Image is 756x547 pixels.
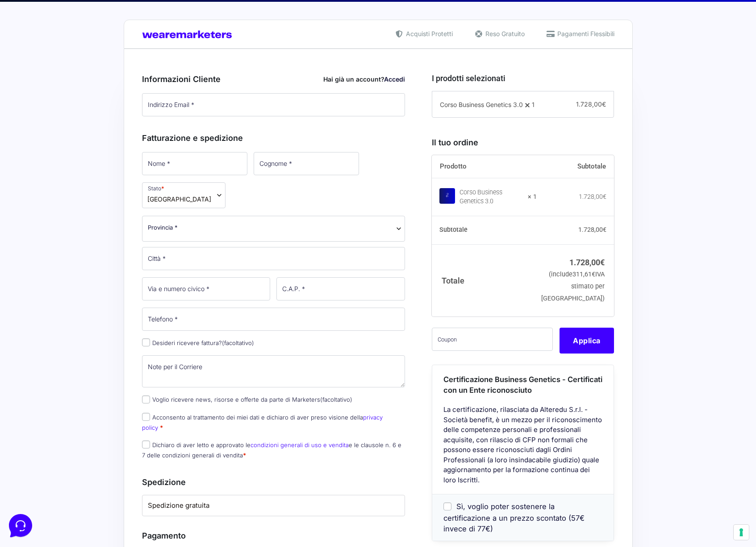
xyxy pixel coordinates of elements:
input: Cognome * [254,152,359,175]
span: Stato [142,182,226,208]
span: Italia [147,194,211,204]
input: C.A.P. * [276,277,405,300]
span: € [600,258,605,267]
span: Sì, voglio poter sostenere la certificazione a un prezzo scontato (57€ invece di 77€) [443,502,585,533]
input: Cerca un articolo... [20,130,146,139]
img: dark [43,50,61,68]
bdi: 1.728,00 [579,193,606,200]
small: (include IVA stimato per [GEOGRAPHIC_DATA]) [541,271,605,302]
bdi: 1.728,00 [578,226,606,233]
button: Messaggi [62,286,117,307]
img: Corso Business Genetics 3.0 [439,188,455,204]
input: Voglio ricevere news, risorse e offerte da parte di Marketers(facoltativo) [142,395,150,403]
button: Inizia una conversazione [14,75,164,93]
div: Hai già un account? [323,74,405,84]
span: Le tue conversazioni [14,36,76,43]
img: dark [29,50,46,68]
input: Nome * [142,152,247,175]
h3: Informazioni Cliente [142,73,405,85]
input: Desideri ricevere fattura?(facoltativo) [142,338,150,346]
h3: Spedizione [142,476,405,488]
span: (facoltativo) [320,396,352,403]
div: Corso Business Genetics 3.0 [459,188,522,206]
span: 1.728,00 [576,100,606,108]
a: condizioni generali di uso e vendita [251,441,349,448]
label: Dichiaro di aver letto e approvato le e le clausole n. 6 e 7 delle condizioni generali di vendita [142,441,401,459]
span: Certificazione Business Genetics - Certificati con un Ente riconosciuto [443,375,602,395]
input: Acconsento al trattamento dei miei dati e dichiaro di aver preso visione dellaprivacy policy [142,413,150,421]
h3: I prodotti selezionati [432,72,614,84]
iframe: Customerly Messenger Launcher [7,512,34,539]
button: Home [7,286,62,307]
span: Pagamenti Flessibili [555,29,614,38]
strong: × 1 [528,193,537,202]
h3: Il tuo ordine [432,136,614,148]
th: Subtotale [432,216,537,245]
button: Applica [560,328,614,354]
h3: Pagamento [142,530,405,542]
input: Dichiaro di aver letto e approvato lecondizioni generali di uso e venditae le clausole n. 6 e 7 d... [142,440,150,448]
input: Via e numero civico * [142,277,271,300]
span: (facoltativo) [222,339,254,346]
div: La certificazione, rilasciata da Alteredu S.r.l. - Società benefit, è un mezzo per il riconoscime... [432,405,614,494]
span: Acquisti Protetti [404,29,453,38]
span: 1 [532,101,535,108]
button: Le tue preferenze relative al consenso per le tecnologie di tracciamento [734,525,749,540]
th: Prodotto [432,155,537,178]
span: Reso Gratuito [483,29,525,38]
button: Aiuto [117,286,171,307]
span: Inizia una conversazione [58,80,132,87]
span: Corso Business Genetics 3.0 [440,101,523,108]
a: Accedi [384,75,405,83]
span: € [602,100,606,108]
span: € [603,193,606,200]
img: dark [14,50,32,68]
span: Trova una risposta [14,111,70,118]
th: Totale [432,244,537,316]
input: Città * [142,247,405,270]
input: Telefono * [142,308,405,331]
input: Sì, voglio poter sostenere la certificazione a un prezzo scontato (57€ invece di 77€) [443,502,451,510]
h2: Ciao da Marketers 👋 [7,7,150,21]
h3: Fatturazione e spedizione [142,132,405,144]
label: Spedizione gratuita [148,501,400,511]
span: 311,61 [572,271,595,278]
span: € [603,226,606,233]
span: Provincia * [148,223,178,232]
th: Subtotale [537,155,614,178]
p: Messaggi [77,299,101,307]
bdi: 1.728,00 [569,258,605,267]
input: Coupon [432,328,553,351]
label: Voglio ricevere news, risorse e offerte da parte di Marketers [142,396,352,403]
a: Apri Centro Assistenza [95,111,164,118]
span: € [592,271,595,278]
label: Acconsento al trattamento dei miei dati e dichiaro di aver preso visione della [142,414,383,431]
label: Desideri ricevere fattura? [142,339,254,346]
p: Home [27,299,42,307]
p: Aiuto [138,299,150,307]
span: Provincia [142,216,405,242]
input: Indirizzo Email * [142,93,405,116]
